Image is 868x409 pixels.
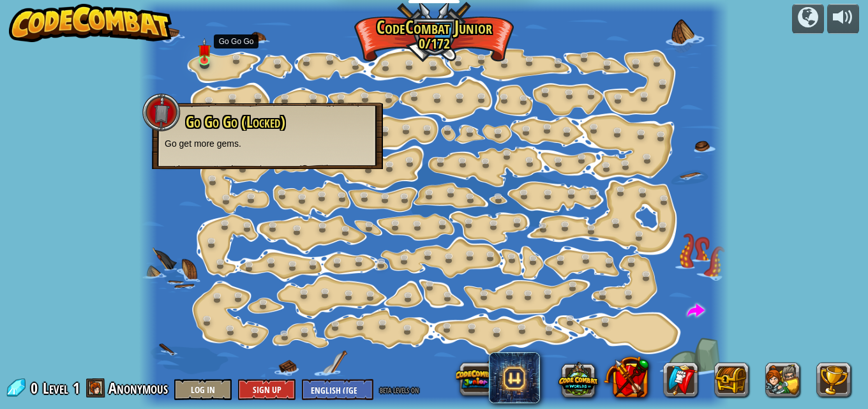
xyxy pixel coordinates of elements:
span: 1 [73,378,80,398]
img: level-banner-unstarted.png [198,38,211,61]
span: beta levels on [380,383,419,396]
span: Level [43,378,68,399]
span: Anonymous [108,378,168,398]
button: Log In [174,379,232,400]
img: CodeCombat - Learn how to code by playing a game [9,4,172,42]
button: Adjust volume [827,4,859,34]
p: Go get more gems. [165,137,370,150]
button: Sign Up [238,379,296,400]
span: Go Go Go (Locked) [186,111,285,133]
button: Campaigns [792,4,824,34]
span: 0 [31,378,41,398]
